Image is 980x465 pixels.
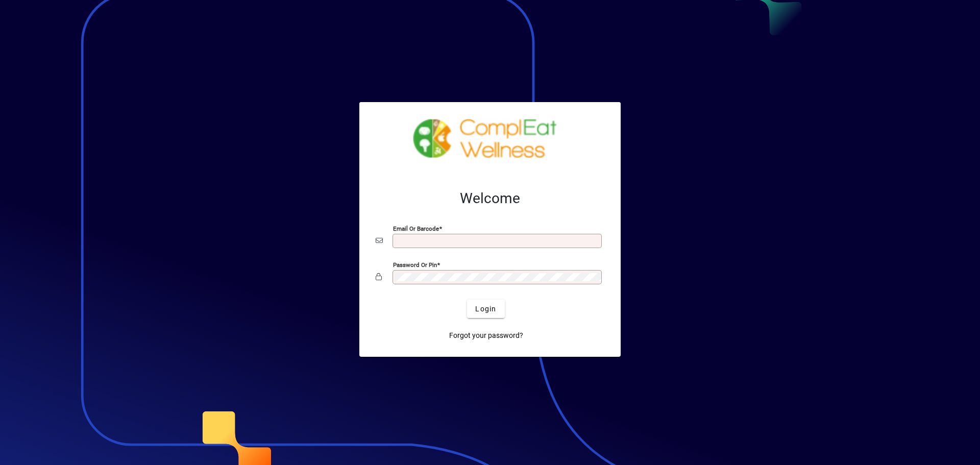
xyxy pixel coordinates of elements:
[467,300,504,318] button: Login
[445,326,527,345] a: Forgot your password?
[393,225,439,232] mat-label: Email or Barcode
[475,304,496,314] span: Login
[449,330,523,341] span: Forgot your password?
[393,261,437,268] mat-label: Password or Pin
[376,190,604,207] h2: Welcome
